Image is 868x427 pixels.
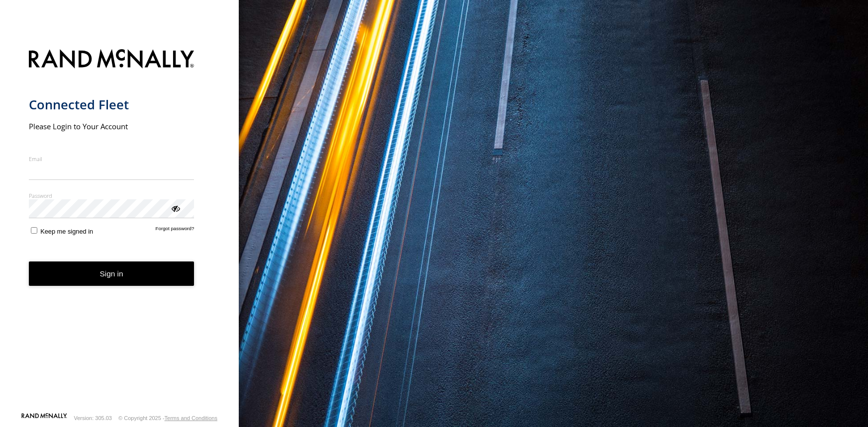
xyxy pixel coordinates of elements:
label: Email [29,155,194,163]
div: © Copyright 2025 - [118,415,217,421]
a: Terms and Conditions [165,415,217,421]
div: Version: 305.03 [74,415,112,421]
a: Forgot password? [156,226,194,235]
h1: Connected Fleet [29,96,194,113]
img: Rand McNally [29,47,194,73]
div: ViewPassword [170,203,180,213]
button: Sign in [29,261,194,286]
label: Password [29,192,194,199]
a: Visit our Website [21,413,67,423]
h2: Please Login to Your Account [29,121,194,131]
span: Keep me signed in [40,228,93,235]
form: main [29,43,210,412]
input: Keep me signed in [31,227,37,234]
